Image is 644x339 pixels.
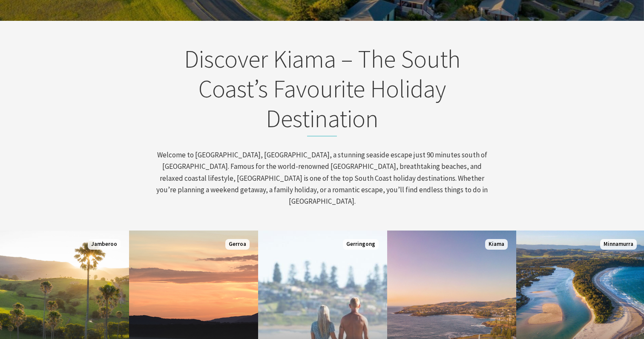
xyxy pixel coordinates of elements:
span: Kiama [485,239,508,250]
p: Welcome to [GEOGRAPHIC_DATA], [GEOGRAPHIC_DATA], a stunning seaside escape just 90 minutes south ... [155,149,489,207]
span: Gerringong [343,239,379,250]
span: Minnamurra [600,239,637,250]
h2: Discover Kiama – The South Coast’s Favourite Holiday Destination [155,44,489,137]
span: Gerroa [225,239,250,250]
span: Jamberoo [88,239,121,250]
